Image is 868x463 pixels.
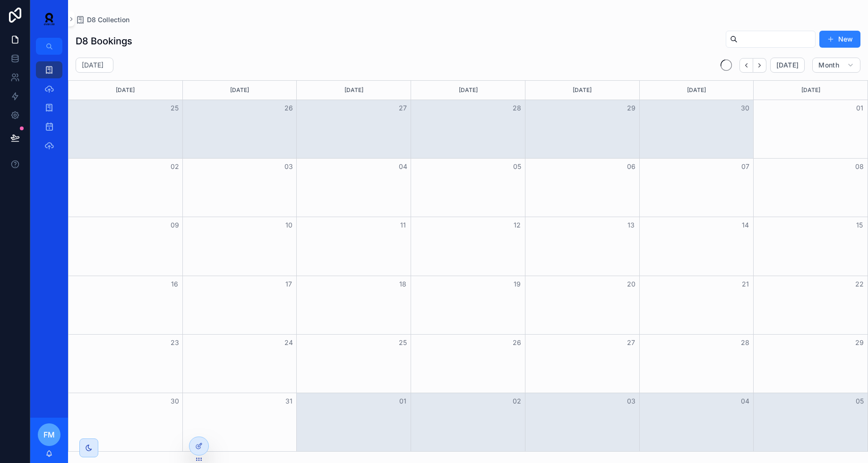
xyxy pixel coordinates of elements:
[739,219,751,231] button: 14
[511,102,523,114] button: 28
[641,81,752,100] div: [DATE]
[739,337,751,348] button: 28
[511,396,523,407] button: 02
[755,81,866,100] div: [DATE]
[626,102,637,114] button: 29
[511,278,523,290] button: 19
[854,161,865,172] button: 08
[169,219,180,231] button: 09
[298,81,409,100] div: [DATE]
[739,278,751,290] button: 21
[397,278,409,290] button: 18
[818,61,839,69] span: Month
[511,161,523,172] button: 05
[30,55,68,166] div: scrollable content
[776,61,799,69] span: [DATE]
[397,219,409,231] button: 11
[626,219,637,231] button: 13
[76,34,132,48] h1: D8 Bookings
[169,102,180,114] button: 25
[739,58,753,73] button: Back
[770,58,805,73] button: [DATE]
[397,161,409,172] button: 04
[169,278,180,290] button: 16
[511,219,523,231] button: 12
[169,161,180,172] button: 02
[283,102,294,114] button: 26
[38,11,60,26] img: App logo
[397,102,409,114] button: 27
[854,337,865,348] button: 29
[753,58,766,73] button: Next
[739,396,751,407] button: 04
[68,80,868,452] div: Month View
[397,337,409,348] button: 25
[169,337,180,348] button: 23
[169,396,180,407] button: 30
[819,31,860,48] button: New
[527,81,638,100] div: [DATE]
[283,219,294,231] button: 10
[626,337,637,348] button: 27
[812,58,860,73] button: Month
[626,161,637,172] button: 06
[87,15,129,25] span: D8 Collection
[626,396,637,407] button: 03
[82,60,103,70] h2: [DATE]
[854,396,865,407] button: 05
[854,278,865,290] button: 22
[43,429,55,440] span: FM
[397,396,409,407] button: 01
[854,102,865,114] button: 01
[283,161,294,172] button: 03
[283,337,294,348] button: 24
[626,278,637,290] button: 20
[283,396,294,407] button: 31
[184,81,295,100] div: [DATE]
[511,337,523,348] button: 26
[413,81,524,100] div: [DATE]
[854,219,865,231] button: 15
[76,15,129,25] a: D8 Collection
[739,102,751,114] button: 30
[283,278,294,290] button: 17
[739,161,751,172] button: 07
[70,81,181,100] div: [DATE]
